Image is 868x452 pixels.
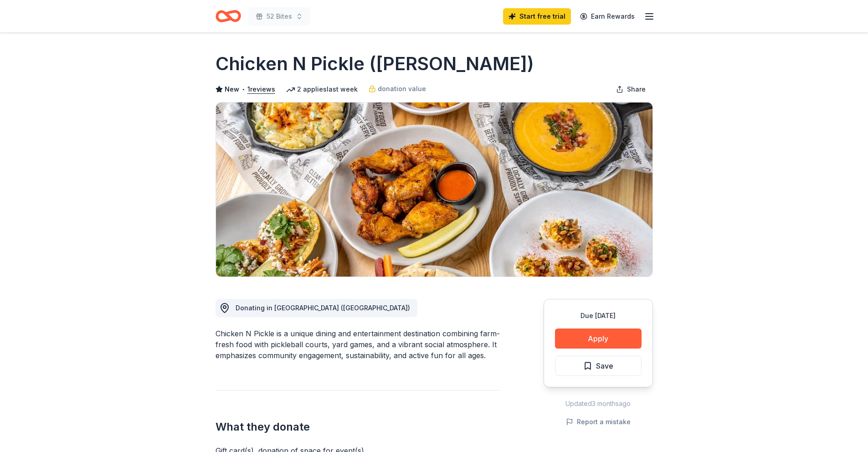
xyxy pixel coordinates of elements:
[609,80,653,98] button: Share
[544,398,653,409] div: Updated 3 months ago
[575,8,640,25] a: Earn Rewards
[503,8,571,25] a: Start free trial
[216,5,241,27] a: Home
[555,329,642,349] button: Apply
[225,84,239,95] span: New
[216,51,534,77] h1: Chicken N Pickle ([PERSON_NAME])
[267,11,292,22] span: 52 Bites
[286,84,358,95] div: 2 applies last week
[566,416,631,427] button: Report a mistake
[216,420,500,434] h2: What they donate
[216,328,500,361] div: Chicken N Pickle is a unique dining and entertainment destination combining farm-fresh food with ...
[247,84,275,95] button: 1reviews
[555,356,642,376] button: Save
[216,103,652,277] img: Image for Chicken N Pickle (Henderson)
[627,84,646,95] span: Share
[555,310,642,321] div: Due [DATE]
[369,83,426,94] a: donation value
[248,7,310,26] button: 52 Bites
[378,83,426,94] span: donation value
[241,86,245,93] span: •
[236,304,410,312] span: Donating in [GEOGRAPHIC_DATA] ([GEOGRAPHIC_DATA])
[596,360,613,372] span: Save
